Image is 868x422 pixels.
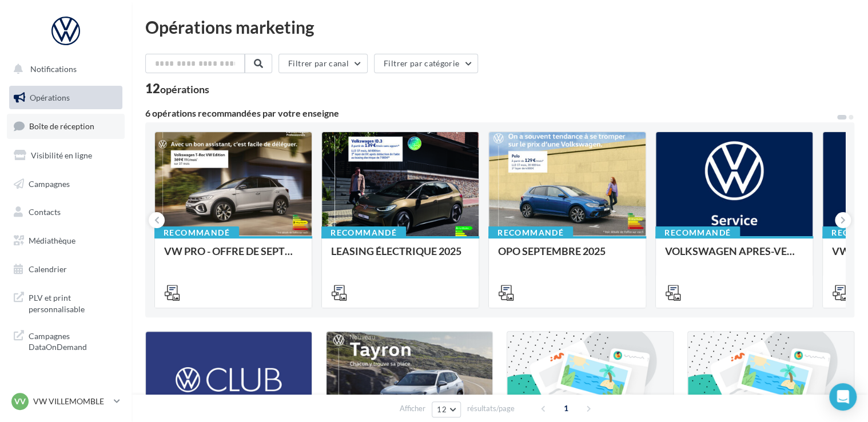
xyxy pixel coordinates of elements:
a: Opérations [7,86,125,110]
div: Opérations marketing [145,18,854,35]
span: Campagnes DataOnDemand [29,328,118,353]
span: PLV et print personnalisable [29,290,118,314]
div: OPO SEPTEMBRE 2025 [498,245,636,268]
div: Recommandé [321,226,406,239]
div: Recommandé [655,226,740,239]
div: LEASING ÉLECTRIQUE 2025 [331,245,469,268]
span: Médiathèque [29,236,75,245]
span: Boîte de réception [29,121,94,131]
div: Recommandé [154,226,239,239]
a: Boîte de réception [7,114,125,138]
a: Visibilité en ligne [7,144,125,168]
a: PLV et print personnalisable [7,285,125,319]
div: Recommandé [488,226,573,239]
a: Contacts [7,200,125,224]
div: 6 opérations recommandées par votre enseigne [145,109,836,118]
div: 12 [145,82,209,95]
span: résultats/page [467,403,515,414]
span: Notifications [30,64,77,74]
a: Campagnes DataOnDemand [7,324,125,357]
a: Calendrier [7,257,125,281]
a: Campagnes [7,172,125,196]
span: Afficher [400,403,425,414]
span: VV [14,396,26,407]
span: Calendrier [29,264,67,274]
span: Campagnes [29,178,70,188]
div: opérations [160,84,209,94]
span: Visibilité en ligne [31,150,92,160]
span: Contacts [29,207,61,217]
span: 1 [557,399,575,417]
div: Open Intercom Messenger [829,383,857,411]
span: 12 [437,405,447,414]
button: Notifications [7,57,120,81]
button: 12 [432,401,461,417]
span: Opérations [30,93,70,102]
a: VV VW VILLEMOMBLE [9,391,122,412]
div: VW PRO - OFFRE DE SEPTEMBRE 25 [164,245,302,268]
button: Filtrer par canal [278,54,368,73]
p: VW VILLEMOMBLE [33,396,109,407]
button: Filtrer par catégorie [374,54,478,73]
a: Médiathèque [7,229,125,253]
div: VOLKSWAGEN APRES-VENTE [665,245,803,268]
